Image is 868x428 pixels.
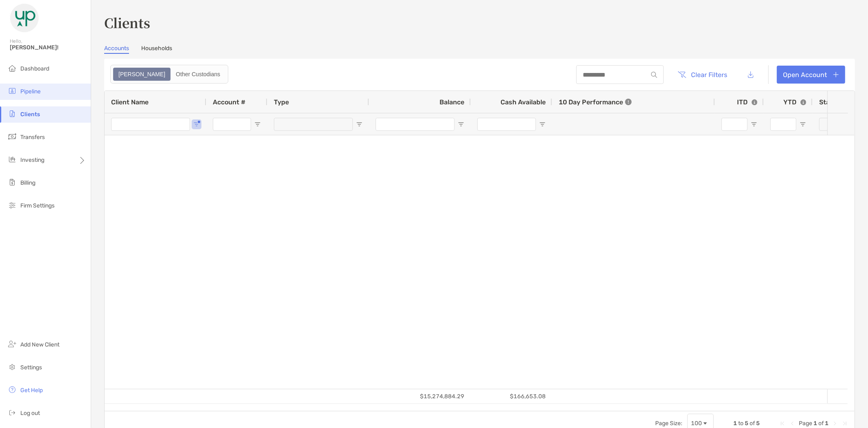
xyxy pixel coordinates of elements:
[114,68,170,80] div: Zoe
[376,118,455,131] input: Balance Filter Input
[7,362,17,372] img: settings icon
[10,44,86,51] span: [PERSON_NAME]!
[750,420,755,427] span: of
[7,154,17,164] img: investing icon
[20,410,40,417] span: Log out
[20,341,59,348] span: Add New Client
[651,72,657,78] img: input icon
[770,118,796,131] input: YTD Filter Input
[800,121,806,128] button: Open Filter Menu
[20,157,44,163] span: Investing
[832,420,838,427] div: Next Page
[7,63,17,73] img: dashboard icon
[141,45,172,54] a: Households
[439,98,464,106] span: Balance
[20,65,49,72] span: Dashboard
[10,3,39,33] img: Zoe Logo
[559,91,632,113] div: 10 Day Performance
[356,121,363,128] button: Open Filter Menu
[213,98,245,106] span: Account #
[254,121,261,128] button: Open Filter Menu
[818,420,824,427] span: of
[20,134,45,141] span: Transfers
[7,200,17,210] img: firm-settings icon
[471,389,552,404] div: $166,653.08
[7,385,17,395] img: get-help icon
[7,109,17,119] img: clients icon
[779,420,786,427] div: First Page
[745,420,748,427] span: 5
[501,98,546,106] span: Cash Available
[799,420,812,427] span: Page
[104,13,855,32] h3: Clients
[111,118,190,131] input: Client Name Filter Input
[737,98,757,106] div: ITD
[7,132,17,141] img: transfers icon
[539,121,546,128] button: Open Filter Menu
[751,121,757,128] button: Open Filter Menu
[7,86,17,96] img: pipeline icon
[458,121,464,128] button: Open Filter Menu
[20,179,35,186] span: Billing
[691,420,702,427] div: 100
[20,111,40,118] span: Clients
[171,68,225,80] div: Other Custodians
[842,420,848,427] div: Last Page
[20,364,42,371] span: Settings
[783,98,806,106] div: YTD
[213,118,251,131] input: Account # Filter Input
[20,387,43,394] span: Get Help
[733,420,737,427] span: 1
[274,98,289,106] span: Type
[672,66,734,84] button: Clear Filters
[193,121,200,128] button: Open Filter Menu
[20,202,55,209] span: Firm Settings
[722,118,748,131] input: ITD Filter Input
[756,420,760,427] span: 5
[819,98,840,106] span: Status
[7,339,17,349] img: add_new_client icon
[20,88,41,95] span: Pipeline
[738,420,743,427] span: to
[7,408,17,417] img: logout icon
[111,98,149,106] span: Client Name
[825,420,829,427] span: 1
[477,118,536,131] input: Cash Available Filter Input
[655,420,682,427] div: Page Size:
[789,420,796,427] div: Previous Page
[777,66,845,84] a: Open Account
[813,420,817,427] span: 1
[104,45,129,54] a: Accounts
[110,65,228,84] div: segmented control
[7,177,17,187] img: billing icon
[369,389,471,404] div: $15,274,884.29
